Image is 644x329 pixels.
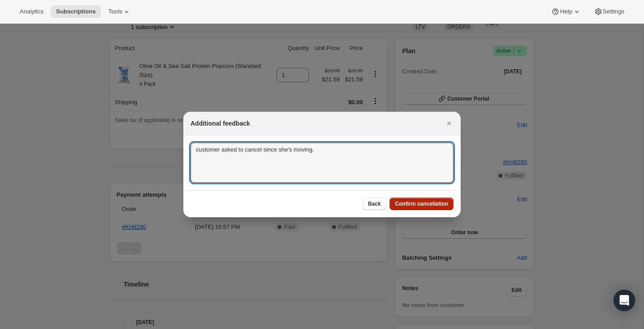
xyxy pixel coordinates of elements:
button: Tools [103,5,136,18]
span: Settings [603,8,624,15]
h2: Additional feedback [191,119,250,128]
button: Confirm cancellation [390,198,453,210]
span: Confirm cancellation [395,200,448,207]
span: Help [560,8,572,15]
div: Open Intercom Messenger [614,290,635,311]
span: Back [368,200,381,207]
button: Close [443,117,455,130]
button: Back [363,198,386,210]
span: Subscriptions [56,8,96,15]
button: Subscriptions [51,5,101,18]
textarea: customer asked to cancel since she's moving. [191,143,453,183]
button: Settings [589,5,630,18]
span: Tools [108,8,122,15]
button: Help [546,5,586,18]
span: Analytics [20,8,43,15]
button: Analytics [14,5,49,18]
